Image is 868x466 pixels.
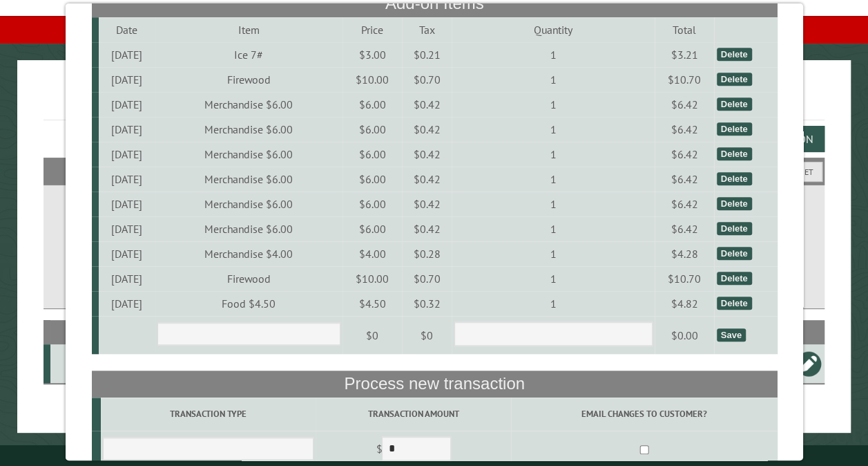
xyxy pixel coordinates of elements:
td: $6.42 [654,92,714,117]
td: Merchandise $4.00 [155,241,342,266]
td: Merchandise $6.00 [155,142,342,167]
td: Merchandise $6.00 [155,192,342,216]
td: [DATE] [98,142,155,167]
div: Delete [716,97,751,111]
td: $6.42 [654,216,714,241]
td: $6.00 [342,167,402,192]
td: $0.70 [402,266,452,291]
h2: Filters [44,158,824,184]
td: Firewood [155,67,342,92]
td: 1 [452,92,654,117]
td: 1 [452,241,654,266]
td: 1 [452,291,654,316]
td: 1 [452,67,654,92]
td: $0.42 [402,216,452,241]
td: Firewood [155,266,342,291]
td: $0.70 [402,67,452,92]
td: $6.42 [654,117,714,142]
td: $4.00 [342,241,402,266]
td: $0.42 [402,167,452,192]
td: [DATE] [98,42,155,67]
td: Item [155,17,342,42]
h1: Reservations [44,82,824,120]
td: $6.00 [342,142,402,167]
td: [DATE] [98,266,155,291]
td: Merchandise $6.00 [155,216,342,241]
th: Process new transaction [91,371,777,397]
td: 1 [452,216,654,241]
td: $6.00 [342,216,402,241]
td: $0.42 [402,142,452,167]
td: [DATE] [98,92,155,117]
label: Transaction Amount [318,407,509,420]
div: Delete [716,272,751,285]
td: $10.70 [654,266,714,291]
div: Delete [716,222,751,235]
td: $4.82 [654,291,714,316]
td: 1 [452,42,654,67]
td: 1 [452,192,654,216]
td: Ice 7# [155,42,342,67]
td: [DATE] [98,117,155,142]
div: Delete [716,172,751,185]
div: Delete [716,247,751,260]
td: [DATE] [98,192,155,216]
td: Price [342,17,402,42]
td: Merchandise $6.00 [155,167,342,192]
div: Delete [716,73,751,86]
td: Quantity [452,17,654,42]
td: 1 [452,142,654,167]
td: [DATE] [98,216,155,241]
td: $6.00 [342,92,402,117]
td: $0.00 [654,316,714,355]
div: Delete [716,48,751,61]
td: $4.28 [654,241,714,266]
td: $10.00 [342,67,402,92]
td: $10.70 [654,67,714,92]
td: $10.00 [342,266,402,291]
td: [DATE] [98,291,155,316]
td: $3.00 [342,42,402,67]
td: Merchandise $6.00 [155,92,342,117]
td: $4.50 [342,291,402,316]
td: $6.00 [342,192,402,216]
td: $3.21 [654,42,714,67]
td: $0.42 [402,192,452,216]
td: [DATE] [98,167,155,192]
td: $0.21 [402,42,452,67]
label: Email changes to customer? [513,407,775,420]
td: Tax [402,17,452,42]
td: 1 [452,167,654,192]
td: $6.00 [342,117,402,142]
td: $0.28 [402,241,452,266]
td: $6.42 [654,167,714,192]
th: Site [50,320,166,344]
td: Date [98,17,155,42]
td: $0.42 [402,92,452,117]
div: CampStore [56,357,164,371]
td: $6.42 [654,192,714,216]
div: Delete [716,122,751,136]
div: Save [716,328,745,342]
td: $6.42 [654,142,714,167]
div: Delete [716,197,751,210]
td: $0.42 [402,117,452,142]
td: $0 [402,316,452,355]
td: $0 [342,316,402,355]
div: Delete [716,297,751,310]
td: $0.32 [402,291,452,316]
td: [DATE] [98,67,155,92]
label: Transaction Type [102,407,313,420]
td: 1 [452,266,654,291]
td: 1 [452,117,654,142]
div: Delete [716,147,751,160]
td: Merchandise $6.00 [155,117,342,142]
td: Food $4.50 [155,291,342,316]
td: [DATE] [98,241,155,266]
td: Total [654,17,714,42]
